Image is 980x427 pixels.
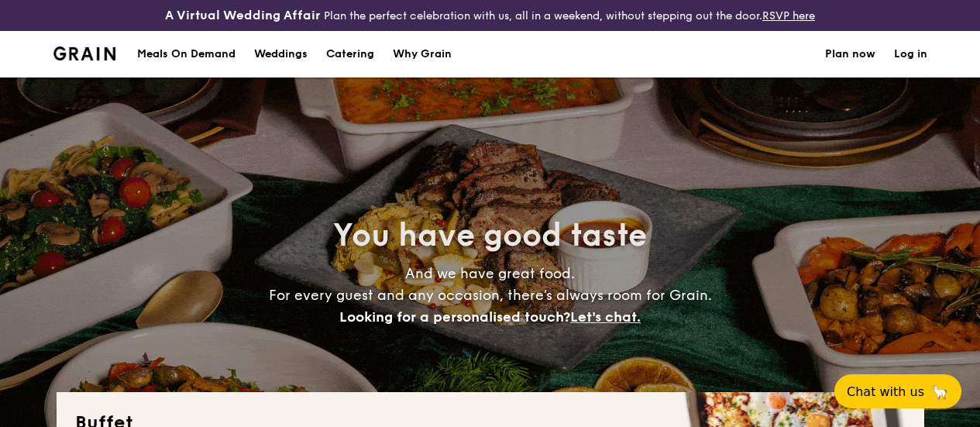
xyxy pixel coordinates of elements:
div: Meals On Demand [137,31,236,77]
a: Logotype [53,46,116,60]
span: Looking for a personalised touch? [339,308,570,325]
a: Log in [894,31,927,77]
div: Plan the perfect celebration with us, all in a weekend, without stepping out the door. [163,6,817,25]
div: Why Grain [393,31,452,77]
span: And we have great food. For every guest and any occasion, there’s always room for Grain. [269,265,712,325]
button: Chat with us🦙 [834,374,961,408]
div: Weddings [254,31,308,77]
a: Plan now [825,31,875,77]
a: Meals On Demand [128,31,245,77]
a: RSVP here [762,9,815,22]
a: Catering [317,31,383,77]
h4: A Virtual Wedding Affair [165,6,321,25]
a: Weddings [245,31,317,77]
span: Let's chat. [570,308,641,325]
a: Why Grain [383,31,461,77]
span: Chat with us [847,384,924,399]
span: 🦙 [930,383,949,401]
img: Grain [53,46,116,60]
span: You have good taste [333,217,647,254]
h1: Catering [326,31,374,77]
